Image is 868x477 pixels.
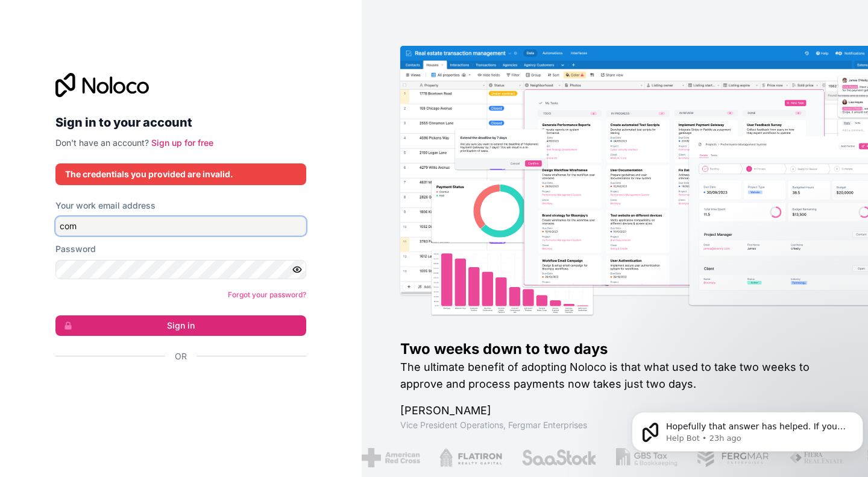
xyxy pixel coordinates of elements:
[228,290,306,299] a: Forgot your password?
[400,340,829,359] h1: Two weeks down to two days
[400,359,829,393] h2: The ultimate benefit of adopting Noloco is that what used to take two weeks to approve and proces...
[616,448,678,467] img: /assets/gbstax-C-GtDUiK.png
[55,243,96,255] label: Password
[65,168,297,180] div: The credentials you provided are invalid.
[151,137,213,148] a: Sign up for free
[49,376,303,402] iframe: Sign in with Google Button
[175,350,187,362] span: Or
[55,315,306,336] button: Sign in
[55,112,306,133] h2: Sign in to your account
[521,448,597,467] img: /assets/saastock-C6Zbiodz.png
[55,216,306,236] input: Email address
[362,448,420,467] img: /assets/american-red-cross-BAupjrZR.png
[400,419,829,431] h1: Vice President Operations , Fergmar Enterprises
[627,387,868,471] iframe: Intercom notifications message
[55,137,149,148] span: Don't have an account?
[439,448,502,467] img: /assets/flatiron-C8eUkumj.png
[55,200,156,212] label: Your work email address
[55,260,306,279] input: Password
[400,402,829,419] h1: [PERSON_NAME]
